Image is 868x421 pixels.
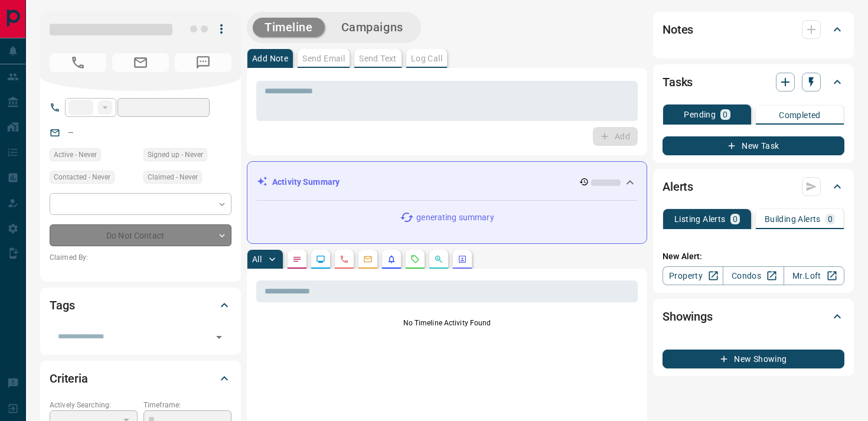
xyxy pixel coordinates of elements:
[684,110,716,119] p: Pending
[434,254,443,264] svg: Opportunities
[410,254,420,264] svg: Requests
[50,53,106,72] span: No Number
[663,172,844,201] div: Alerts
[674,215,726,223] p: Listing Alerts
[50,400,138,410] p: Actively Searching:
[663,266,723,285] a: Property
[50,224,231,246] div: Do Not Contact
[211,329,227,345] button: Open
[663,20,693,39] h2: Notes
[50,364,231,393] div: Criteria
[148,171,198,183] span: Claimed - Never
[50,296,74,315] h2: Tags
[663,73,693,92] h2: Tasks
[175,53,231,72] span: No Number
[112,53,169,72] span: No Email
[723,266,784,285] a: Condos
[828,215,833,223] p: 0
[253,18,325,37] button: Timeline
[387,254,396,264] svg: Listing Alerts
[316,254,325,264] svg: Lead Browsing Activity
[50,291,231,319] div: Tags
[784,266,844,285] a: Mr.Loft
[50,252,231,263] p: Claimed By:
[779,111,821,119] p: Completed
[458,254,467,264] svg: Agent Actions
[329,18,415,37] button: Campaigns
[252,255,262,263] p: All
[765,215,821,223] p: Building Alerts
[292,254,302,264] svg: Notes
[340,254,349,264] svg: Calls
[50,369,88,388] h2: Criteria
[148,149,203,161] span: Signed up - Never
[663,68,844,96] div: Tasks
[54,149,97,161] span: Active - Never
[54,171,110,183] span: Contacted - Never
[663,350,844,368] button: New Showing
[272,176,340,188] p: Activity Summary
[663,302,844,331] div: Showings
[363,254,373,264] svg: Emails
[257,171,637,193] div: Activity Summary
[663,177,693,196] h2: Alerts
[663,250,844,263] p: New Alert:
[143,400,231,410] p: Timeframe:
[663,307,713,326] h2: Showings
[723,110,727,119] p: 0
[663,136,844,155] button: New Task
[416,211,494,224] p: generating summary
[68,128,73,137] a: --
[663,15,844,44] div: Notes
[733,215,738,223] p: 0
[252,54,288,63] p: Add Note
[256,318,638,328] p: No Timeline Activity Found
